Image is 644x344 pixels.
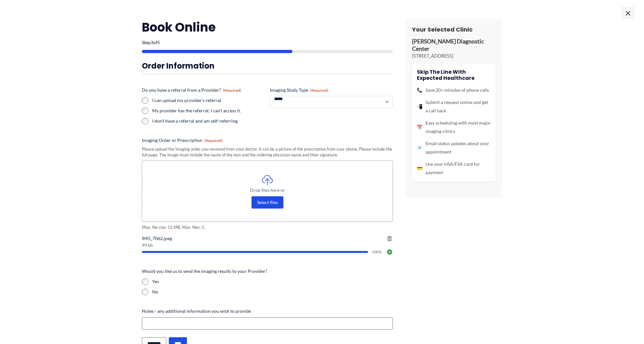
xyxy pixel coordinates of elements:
li: Easy scheduling with most major imaging clinics [417,119,491,135]
h3: Order Information [142,61,393,71]
legend: Do you have a referral from a Provider? [142,87,241,93]
li: Use your HSA/FSA card for payment [417,160,491,177]
h4: Skip the line with Expected Healthcare [417,69,491,81]
h2: Book Online [142,19,393,35]
li: Save 20+ minutes of phone calls [417,86,491,94]
p: [PERSON_NAME] Diagnostic Center [412,38,496,53]
span: 5 [157,40,160,45]
label: Yes [152,278,393,285]
span: Max. file size: 12 MB, Max. files: 5. [142,224,393,230]
label: My provider has the referral; I can't access it. [152,107,265,114]
span: Drop files here or [155,188,380,192]
span: IMG_7062.jpeg [142,235,393,242]
legend: Would you like us to send the imaging results to your Provider? [142,268,267,274]
label: I can upload my provider's referral. [152,97,265,104]
span: 100% [372,250,382,254]
label: Imaging Study Type [270,87,393,93]
label: Notes - any additional information you wish to provide [142,308,393,314]
span: 💳 [417,164,422,172]
span: 📧 [417,144,422,152]
p: [STREET_ADDRESS] [412,53,496,59]
span: 99 kb [142,243,393,247]
li: Email status updates about your appointment [417,139,491,156]
span: (Required) [223,88,241,93]
label: I don't have a referral and am self-referring. [152,118,265,124]
label: Imaging Order or Prescription [142,137,393,144]
div: Please upload the imaging order you received from your doctor. It can be a picture of the prescri... [142,146,393,158]
span: (Required) [204,138,223,143]
span: × [621,6,634,19]
label: No [152,289,393,295]
li: Submit a request online and get a call back [417,98,491,115]
span: 📞 [417,86,422,94]
button: select files, imaging order or prescription(required) [252,196,283,209]
h3: Your Selected Clinic [412,26,496,33]
span: 📲 [417,102,422,111]
span: 📅 [417,123,422,131]
p: Step of [142,40,393,45]
span: (Required) [310,88,328,93]
span: 3 [151,40,153,45]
